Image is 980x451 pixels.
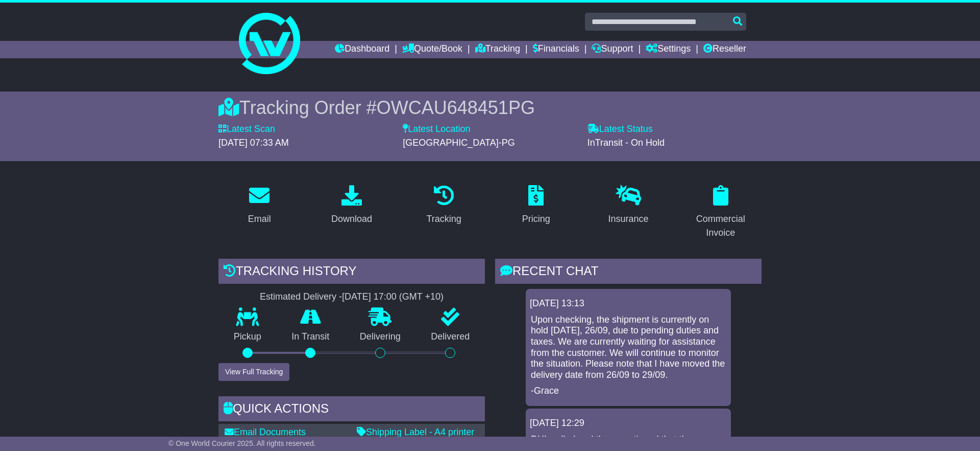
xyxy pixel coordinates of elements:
[516,182,557,230] a: Pricing
[277,331,345,343] p: In Transit
[218,331,277,343] p: Pickup
[218,97,762,119] div: Tracking Order #
[218,124,275,135] label: Latest Scan
[241,182,278,230] a: Email
[403,138,514,148] span: [GEOGRAPHIC_DATA]-PG
[530,418,727,429] div: [DATE] 12:29
[218,291,485,303] div: Estimated Delivery -
[531,386,726,397] p: -Grace
[686,212,755,240] div: Commercial Invoice
[416,331,485,343] p: Delivered
[218,138,289,148] span: [DATE] 07:33 AM
[218,363,289,381] button: View Full Tracking
[475,41,520,58] a: Tracking
[530,298,727,309] div: [DATE] 13:13
[522,212,550,226] div: Pricing
[168,439,316,447] span: © One World Courier 2025. All rights reserved.
[587,138,665,148] span: InTransit - On Hold
[592,41,633,58] a: Support
[342,291,444,303] div: [DATE] 17:00 (GMT +10)
[218,396,485,424] div: Quick Actions
[646,41,691,58] a: Settings
[403,124,470,135] label: Latest Location
[331,212,372,226] div: Download
[608,212,648,226] div: Insurance
[335,41,389,58] a: Dashboard
[703,41,746,58] a: Reseller
[225,427,306,437] a: Email Documents
[248,212,271,226] div: Email
[420,182,468,230] a: Tracking
[218,259,485,286] div: Tracking history
[531,314,726,381] p: Upon checking, the shipment is currently on hold [DATE], 26/09, due to pending duties and taxes. ...
[377,97,535,118] span: OWCAU648451PG
[601,182,655,230] a: Insurance
[495,259,762,286] div: RECENT CHAT
[402,41,462,58] a: Quote/Book
[679,182,762,243] a: Commercial Invoice
[345,331,416,343] p: Delivering
[427,212,461,226] div: Tracking
[587,124,653,135] label: Latest Status
[357,427,474,437] a: Shipping Label - A4 printer
[533,41,579,58] a: Financials
[325,182,379,230] a: Download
